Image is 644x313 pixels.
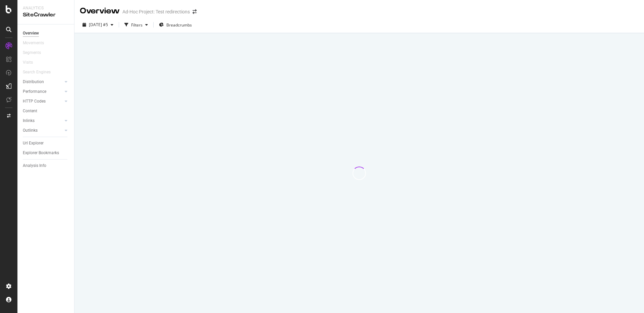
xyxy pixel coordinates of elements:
button: Filters [122,19,151,30]
a: Segments [23,49,48,56]
a: Performance [23,88,63,95]
div: Content [23,108,37,115]
a: Search Engines [23,69,57,76]
div: Inlinks [23,117,35,124]
div: Analytics [23,5,69,11]
div: Performance [23,88,46,95]
div: Search Engines [23,69,51,76]
span: 2025 Aug. 27th #5 [89,22,108,27]
button: Breadcrumbs [156,19,195,30]
button: [DATE] #5 [80,19,116,30]
a: Inlinks [23,117,63,124]
a: Overview [23,30,69,37]
a: Movements [23,40,51,47]
span: Breadcrumbs [166,22,192,28]
div: HTTP Codes [23,98,46,105]
a: Analysis Info [23,162,69,169]
a: Explorer Bookmarks [23,149,69,156]
div: SiteCrawler [23,11,69,19]
div: Analysis Info [23,162,46,169]
a: HTTP Codes [23,98,63,105]
a: Outlinks [23,127,63,134]
div: Visits [23,59,33,66]
div: Movements [23,40,44,47]
a: Url Explorer [23,140,69,147]
div: Filters [131,22,143,28]
div: Distribution [23,78,44,85]
div: Outlinks [23,127,38,134]
div: Overview [23,30,39,37]
div: Url Explorer [23,140,44,147]
div: Overview [80,5,120,17]
div: arrow-right-arrow-left [193,9,197,14]
a: Visits [23,59,40,66]
a: Distribution [23,78,63,85]
a: Content [23,108,69,115]
div: Explorer Bookmarks [23,149,59,156]
div: Segments [23,49,41,56]
div: Ad-Hoc Project: Test redirections [122,8,190,15]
